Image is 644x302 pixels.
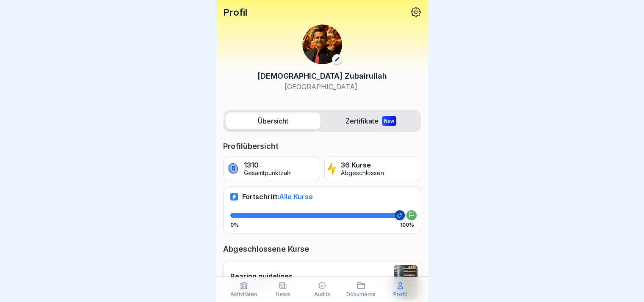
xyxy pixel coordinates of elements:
[279,192,313,201] span: Alle Kurse
[244,161,292,169] p: 1310
[242,192,313,201] p: Fortschritt:
[223,7,247,18] p: Profil
[314,291,330,297] p: Audits
[276,291,290,297] p: News
[223,244,421,254] p: Abgeschlossene Kurse
[257,70,387,82] p: [DEMOGRAPHIC_DATA] Zubairullah
[226,162,240,176] img: coin.svg
[226,113,321,129] label: Übersicht
[257,82,387,92] p: [GEOGRAPHIC_DATA]
[327,162,337,176] img: lightning.svg
[230,272,293,280] p: Bearing guidelines
[394,265,417,299] img: g9g0z14z6r0gwnvoxvhir8sm.png
[302,25,342,64] img: nyq7rlq029aljo85wrfbj6qn.png
[230,291,257,297] p: Aktivitäten
[230,222,239,228] p: 0%
[341,161,384,169] p: 36 Kurse
[346,291,376,297] p: Dokumente
[393,291,407,297] p: Profil
[400,222,414,228] p: 100%
[324,113,418,129] label: Zertifikate
[382,116,396,126] div: New
[223,141,421,151] p: Profilübersicht
[341,170,384,177] p: Abgeschlossen
[244,170,292,177] p: Gesamtpunktzahl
